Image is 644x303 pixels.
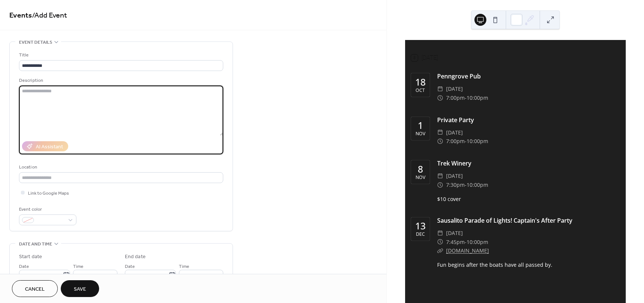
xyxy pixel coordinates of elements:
div: ​ [437,180,443,189]
div: Dec [416,232,425,237]
span: [DATE] [446,84,463,93]
div: 1 [418,121,423,130]
button: Save [61,280,99,297]
div: 8 [418,164,423,174]
span: - [465,180,467,189]
div: ​ [437,246,443,255]
span: Time [73,263,83,270]
div: ​ [437,238,443,247]
div: Nov [416,132,425,136]
span: 10:00pm [467,137,488,146]
span: 10:00pm [467,180,488,189]
div: $10 cover [437,195,620,203]
span: Date [125,263,135,270]
span: - [465,137,467,146]
div: Fun begins after the boats have all passed by. [437,261,620,269]
div: Trek Winery [437,159,620,168]
div: ​ [437,229,443,238]
span: Date and time [19,240,52,248]
span: 7:00pm [446,93,465,102]
div: Title [19,51,222,59]
div: Location [19,163,222,171]
div: ​ [437,93,443,102]
div: Nov [416,175,425,180]
div: ​ [437,137,443,146]
span: 7:45pm [446,238,465,247]
a: [DOMAIN_NAME] [446,247,489,254]
a: Events [9,8,32,23]
div: End date [125,253,146,261]
span: 7:30pm [446,180,465,189]
span: 10:00pm [467,93,488,102]
span: [DATE] [446,128,463,137]
div: 18 [415,77,426,87]
div: Oct [416,88,425,93]
div: ​ [437,171,443,180]
span: [DATE] [446,171,463,180]
span: - [465,93,467,102]
span: Save [74,285,86,293]
span: - [465,238,467,247]
span: Cancel [25,285,45,293]
div: Private Party [437,115,620,124]
div: Penngrove Pub [437,72,620,81]
div: ​ [437,84,443,93]
a: Sausalito Parade of Lights! Captain's After Party [437,216,572,225]
div: ​ [437,128,443,137]
div: Upcoming events [405,40,626,49]
div: 13 [415,221,426,231]
span: 10:00pm [467,238,488,247]
button: Cancel [12,280,58,297]
span: Date [19,263,29,270]
div: Event color [19,205,75,213]
span: 7:00pm [446,137,465,146]
span: Link to Google Maps [28,189,69,197]
span: / Add Event [32,8,67,23]
div: Start date [19,253,42,261]
div: Description [19,77,222,84]
span: Event details [19,38,52,46]
span: Time [179,263,189,270]
span: [DATE] [446,229,463,238]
